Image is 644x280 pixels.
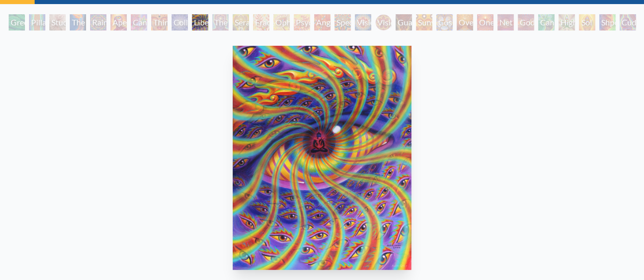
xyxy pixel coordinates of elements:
div: Liberation Through Seeing [192,14,208,30]
div: Oversoul [457,14,473,30]
div: Angel Skin [314,14,330,30]
div: Guardian of Infinite Vision [396,14,412,30]
div: Cosmic Elf [436,14,453,30]
div: The Seer [212,14,229,30]
div: Cuddle [620,14,636,30]
div: Spectral Lotus [334,14,351,30]
div: Ophanic Eyelash [273,14,290,30]
div: Third Eye Tears of Joy [151,14,167,30]
div: Vision [PERSON_NAME] [375,14,391,30]
div: Net of Being [497,14,514,30]
div: Collective Vision [172,14,188,30]
div: Rainbow Eye Ripple [90,14,106,30]
div: Psychomicrograph of a Fractal Paisley Cherub Feather Tip [294,14,310,30]
div: Godself [518,14,534,30]
div: Sunyata [416,14,432,30]
div: Cannafist [538,14,554,30]
div: The Torch [70,14,86,30]
div: Pillar of Awareness [29,14,45,30]
div: Fractal Eyes [253,14,269,30]
div: Study for the Great Turn [49,14,66,30]
img: Liberation-Through-Seeing-2004-Alex-Grey-watermarked.jpg [233,46,412,270]
div: Aperture [110,14,127,30]
div: Cannabis Sutra [131,14,147,30]
div: Vision Crystal [355,14,371,30]
div: Green Hand [9,14,25,30]
div: Sol Invictus [579,14,595,30]
div: Shpongled [599,14,615,30]
div: Seraphic Transport Docking on the Third Eye [233,14,249,30]
div: One [477,14,493,30]
div: Higher Vision [558,14,575,30]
